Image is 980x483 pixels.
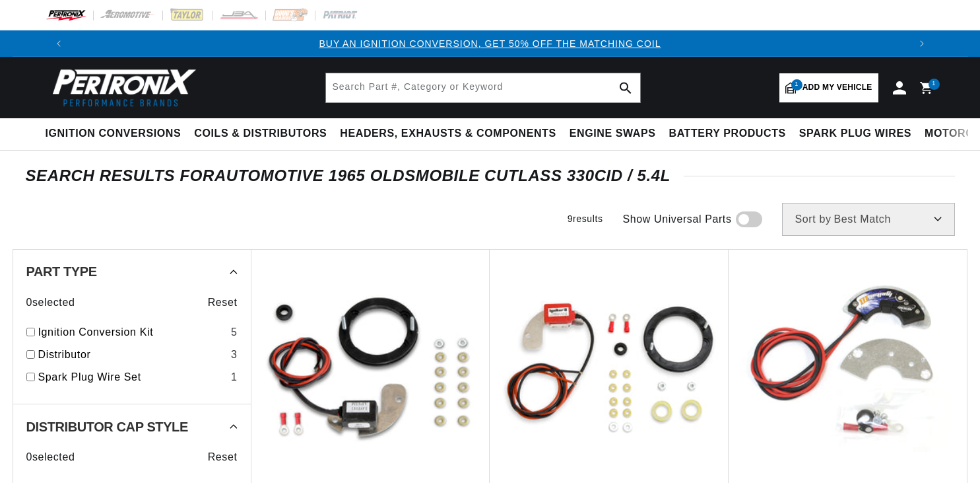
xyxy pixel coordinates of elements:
[782,203,955,236] select: Sort by
[187,118,333,149] summary: Coils & Distributors
[319,38,661,49] a: BUY AN IGNITION CONVERSION, GET 50% OFF THE MATCHING COIL
[623,211,732,228] span: Show Universal Parts
[38,324,226,341] a: Ignition Conversion Kit
[26,420,188,433] span: Distributor Cap Style
[932,79,936,90] span: 1
[194,127,327,141] span: Coils & Distributors
[795,214,832,225] span: Sort by
[38,369,226,386] a: Spark Plug Wire Set
[72,36,909,51] div: Announcement
[26,265,97,278] span: Part Type
[793,118,918,149] summary: Spark Plug Wires
[26,294,75,311] span: 0 selected
[802,81,872,94] span: Add my vehicle
[231,324,238,341] div: 5
[791,79,802,91] span: 1
[208,294,238,311] span: Reset
[208,449,238,466] span: Reset
[611,73,640,102] button: search button
[72,36,909,51] div: 1 of 3
[663,118,793,149] summary: Battery Products
[568,213,603,224] span: 9 results
[26,449,75,466] span: 0 selected
[570,127,656,141] span: Engine Swaps
[46,127,181,141] span: Ignition Conversions
[46,30,72,57] button: Translation missing: en.sections.announcements.previous_announcement
[231,369,238,386] div: 1
[563,118,663,149] summary: Engine Swaps
[340,127,556,141] span: Headers, Exhausts & Components
[46,65,197,110] img: Pertronix
[38,346,226,363] a: Distributor
[326,73,640,102] input: Search Part #, Category or Keyword
[231,346,238,363] div: 3
[333,118,562,149] summary: Headers, Exhausts & Components
[13,30,968,57] slideshow-component: Translation missing: en.sections.announcements.announcement_bar
[26,169,955,182] div: SEARCH RESULTS FOR Automotive 1965 Oldsmobile Cutlass 330cid / 5.4L
[779,73,878,102] a: 1Add my vehicle
[669,127,786,141] span: Battery Products
[909,30,935,57] button: Translation missing: en.sections.announcements.next_announcement
[46,118,188,149] summary: Ignition Conversions
[799,127,911,141] span: Spark Plug Wires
